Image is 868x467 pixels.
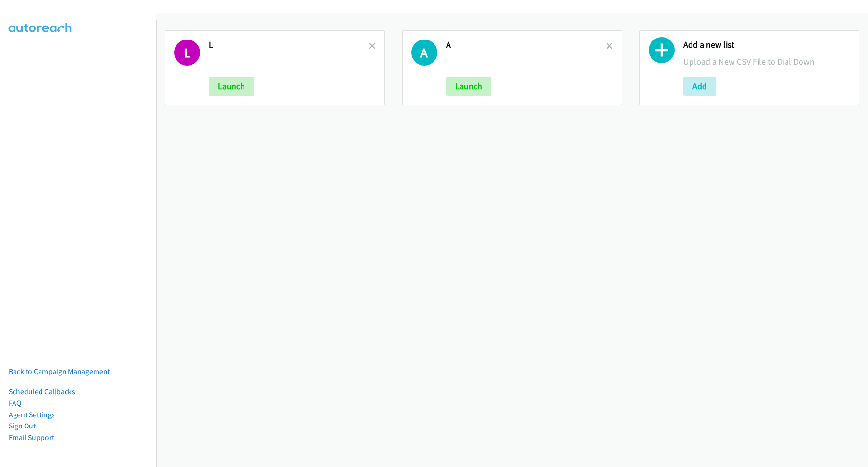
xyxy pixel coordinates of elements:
[174,40,200,66] h1: L
[683,40,850,51] h2: Add a new list
[683,55,850,68] p: Upload a New CSV File to Dial Down
[9,410,55,419] a: Agent Settings
[209,77,254,96] button: Launch
[9,433,54,442] a: Email Support
[209,40,369,51] h2: L
[9,399,21,408] a: FAQ
[683,77,716,96] button: Add
[446,77,491,96] button: Launch
[9,387,75,396] a: Scheduled Callbacks
[9,367,110,376] a: Back to Campaign Management
[411,40,437,66] h1: A
[9,421,36,430] a: Sign Out
[446,40,606,51] h2: A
